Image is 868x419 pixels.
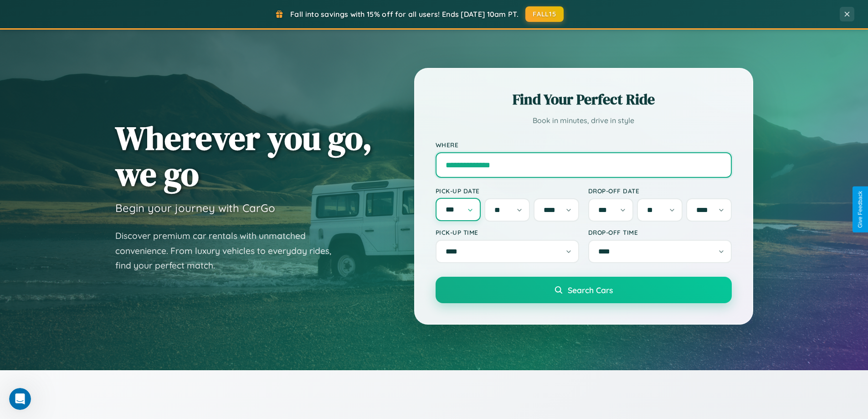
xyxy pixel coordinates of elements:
[436,89,732,109] h2: Find Your Perfect Ride
[436,277,732,303] button: Search Cars
[436,228,579,236] label: Pick-up Time
[857,191,863,228] div: Give Feedback
[290,10,519,19] span: Fall into savings with 15% off for all users! Ends [DATE] 10am PT.
[115,120,372,192] h1: Wherever you go, we go
[525,6,564,22] button: FALL15
[436,114,732,127] p: Book in minutes, drive in style
[568,285,613,295] span: Search Cars
[9,388,31,410] iframe: Intercom live chat
[588,228,732,236] label: Drop-off Time
[115,228,343,273] p: Discover premium car rentals with unmatched convenience. From luxury vehicles to everyday rides, ...
[436,141,732,149] label: Where
[588,187,732,195] label: Drop-off Date
[436,187,579,195] label: Pick-up Date
[115,201,275,215] h3: Begin your journey with CarGo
